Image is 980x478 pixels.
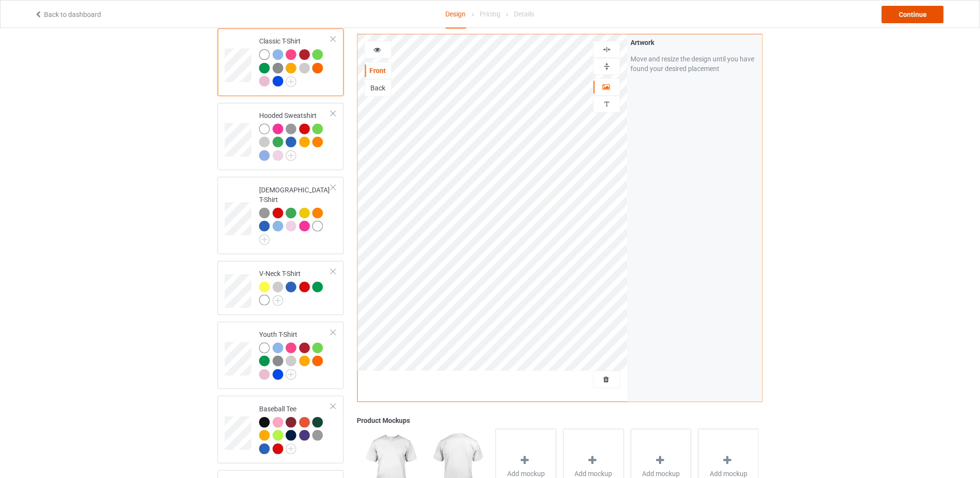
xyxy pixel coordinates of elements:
div: Youth T-Shirt [218,322,344,390]
div: Continue [882,6,944,23]
div: Pricing [480,0,500,28]
div: Front [365,66,391,75]
img: svg+xml;base64,PD94bWwgdmVyc2lvbj0iMS4wIiBlbmNvZGluZz0iVVRGLTgiPz4KPHN2ZyB3aWR0aD0iMjJweCIgaGVpZ2... [286,150,296,161]
div: Baseball Tee [218,396,344,464]
img: heather_texture.png [273,63,283,73]
img: svg+xml;base64,PD94bWwgdmVyc2lvbj0iMS4wIiBlbmNvZGluZz0iVVRGLTgiPz4KPHN2ZyB3aWR0aD0iMjJweCIgaGVpZ2... [286,444,296,454]
img: svg+xml;base64,PD94bWwgdmVyc2lvbj0iMS4wIiBlbmNvZGluZz0iVVRGLTgiPz4KPHN2ZyB3aWR0aD0iMjJweCIgaGVpZ2... [286,369,296,380]
img: svg+xml;base64,PD94bWwgdmVyc2lvbj0iMS4wIiBlbmNvZGluZz0iVVRGLTgiPz4KPHN2ZyB3aWR0aD0iMjJweCIgaGVpZ2... [286,76,296,87]
div: Hooded Sweatshirt [259,111,331,160]
div: [DEMOGRAPHIC_DATA] T-Shirt [218,177,344,254]
div: Back [365,83,391,93]
img: svg%3E%0A [602,100,612,109]
div: V-Neck T-Shirt [259,269,331,305]
div: Details [514,0,534,28]
div: Product Mockups [357,416,762,425]
img: heather_texture.png [312,430,323,441]
div: Baseball Tee [259,404,331,454]
div: Hooded Sweatshirt [218,103,344,171]
img: svg%3E%0A [602,45,612,54]
div: Classic T-Shirt [218,29,344,96]
div: Artwork [630,38,759,47]
div: Move and resize the design until you have found your desired placement [630,54,759,73]
img: heather_texture.png [273,356,283,366]
a: Back to dashboard [34,11,101,18]
div: Design [446,0,466,29]
div: Classic T-Shirt [259,36,331,86]
img: svg+xml;base64,PD94bWwgdmVyc2lvbj0iMS4wIiBlbmNvZGluZz0iVVRGLTgiPz4KPHN2ZyB3aWR0aD0iMjJweCIgaGVpZ2... [273,295,283,306]
div: V-Neck T-Shirt [218,261,344,315]
img: svg%3E%0A [602,62,612,71]
div: [DEMOGRAPHIC_DATA] T-Shirt [259,185,331,242]
img: svg+xml;base64,PD94bWwgdmVyc2lvbj0iMS4wIiBlbmNvZGluZz0iVVRGLTgiPz4KPHN2ZyB3aWR0aD0iMjJweCIgaGVpZ2... [259,234,270,245]
div: Youth T-Shirt [259,330,331,379]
